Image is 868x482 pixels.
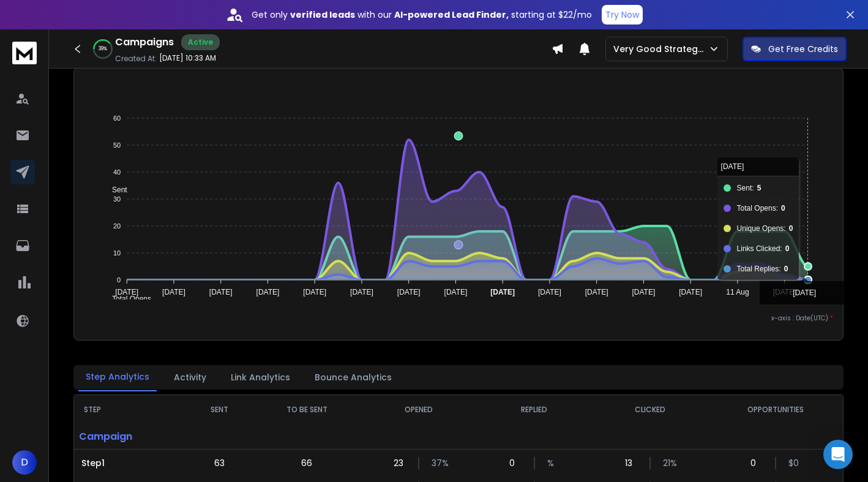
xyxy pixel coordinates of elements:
[99,45,107,53] p: 39 %
[12,450,37,475] button: D
[394,457,406,469] p: 23
[103,186,127,194] span: Sent
[113,115,121,122] tspan: 60
[768,43,838,55] p: Get Free Credits
[113,249,121,257] tspan: 10
[823,440,853,469] div: Open Intercom Messenger
[743,37,847,61] button: Get Free Credits
[209,288,233,296] tspan: [DATE]
[12,42,37,64] img: logo
[788,457,801,469] p: $ 0
[361,395,477,424] th: OPENED
[113,168,121,176] tspan: 40
[115,35,174,50] h1: Campaigns
[509,457,522,469] p: 0
[113,195,121,203] tspan: 30
[538,288,561,296] tspan: [DATE]
[547,457,559,469] p: %
[301,457,312,469] p: 66
[253,395,361,424] th: TO BE SENT
[81,457,179,469] p: Step 1
[290,9,355,21] strong: verified leads
[115,288,138,296] tspan: [DATE]
[74,424,187,449] p: Campaign
[252,9,592,21] p: Get only with our starting at $22/mo
[223,364,297,391] button: Link Analytics
[773,288,796,296] tspan: [DATE]
[397,288,421,296] tspan: [DATE]
[350,288,373,296] tspan: [DATE]
[625,457,637,469] p: 13
[84,314,833,323] p: x-axis : Date(UTC)
[602,5,643,24] button: Try Now
[632,288,656,296] tspan: [DATE]
[103,295,151,303] span: Total Opens
[592,395,708,424] th: CLICKED
[187,395,253,424] th: SENT
[663,457,675,469] p: 21 %
[605,9,639,21] p: Try Now
[585,288,608,296] tspan: [DATE]
[303,288,326,296] tspan: [DATE]
[159,53,216,63] p: [DATE] 10:33 AM
[256,288,279,296] tspan: [DATE]
[162,288,185,296] tspan: [DATE]
[166,364,214,391] button: Activity
[307,364,399,391] button: Bounce Analytics
[214,457,225,469] p: 63
[444,288,468,296] tspan: [DATE]
[117,276,121,284] tspan: 0
[476,395,592,424] th: REPLIED
[727,288,749,296] tspan: 11 Aug
[115,54,157,64] p: Created At:
[181,34,220,50] div: Active
[708,395,843,424] th: OPPORTUNITIES
[432,457,444,469] p: 37 %
[490,288,515,296] tspan: [DATE]
[613,43,708,55] p: Very Good Strategies
[750,457,763,469] p: 0
[113,222,121,230] tspan: 20
[113,141,121,149] tspan: 50
[394,9,509,21] strong: AI-powered Lead Finder,
[74,395,187,424] th: STEP
[78,363,157,391] button: Step Analytics
[679,288,703,296] tspan: [DATE]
